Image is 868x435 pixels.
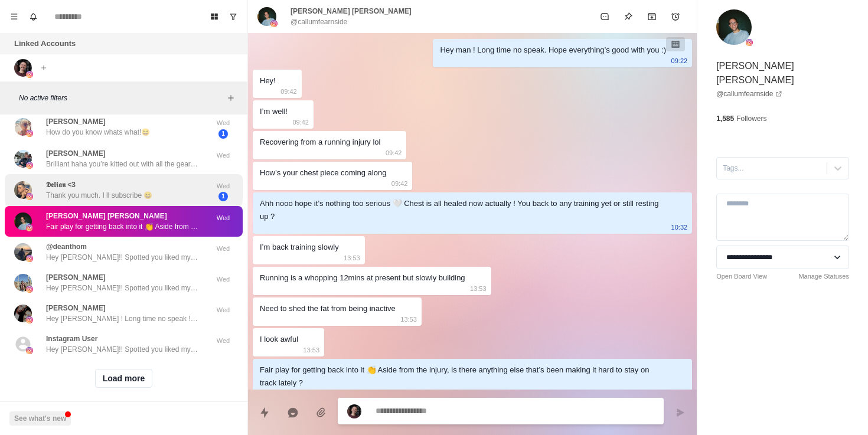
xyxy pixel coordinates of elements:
[391,177,408,190] p: 09:42
[208,213,238,223] p: Wed
[218,192,228,201] span: 1
[46,211,167,221] p: [PERSON_NAME] [PERSON_NAME]
[671,54,688,67] p: 09:22
[347,404,361,418] img: picture
[281,401,305,424] button: Reply with AI
[218,129,228,139] span: 1
[14,181,32,199] img: picture
[270,20,278,27] img: picture
[671,221,688,234] p: 10:32
[208,336,238,346] p: Wed
[716,113,734,124] p: 1,585
[205,7,224,26] button: Board View
[224,7,243,26] button: Show unread conversations
[26,286,33,293] img: picture
[798,272,849,282] a: Manage Statuses
[260,105,288,118] div: I’m well!
[46,190,152,201] p: Thank you much. I ll subscribe 😆
[14,150,32,168] img: picture
[260,364,666,390] div: Fair play for getting back into it 👏 Aside from the injury, is there anything else that’s been ma...
[14,38,76,50] p: Linked Accounts
[19,93,224,103] p: No active filters
[292,116,309,129] p: 09:42
[746,39,753,46] img: picture
[5,7,24,26] button: Menu
[668,401,692,424] button: Send message
[26,130,33,137] img: picture
[14,305,32,322] img: picture
[208,305,238,315] p: Wed
[344,251,360,264] p: 13:53
[95,369,153,388] button: Load more
[260,333,298,346] div: I look awful
[46,303,106,313] p: [PERSON_NAME]
[14,243,32,261] img: picture
[671,387,688,400] p: 13:56
[616,5,640,28] button: Pin
[208,181,238,191] p: Wed
[14,274,32,292] img: picture
[46,283,200,293] p: Hey [PERSON_NAME]!! Spotted you liked my post about skipping the ‘new me bootcamp’ phase 🤍 Out of...
[280,85,297,98] p: 09:42
[46,241,87,252] p: @deanthom
[260,197,666,223] div: Ahh nooo hope it’s nothing too serious 🤍 Chest is all healed now actually ! You back to any train...
[716,272,767,282] a: Open Board View
[26,255,33,262] img: picture
[716,9,752,45] img: picture
[26,71,33,78] img: picture
[309,401,333,424] button: Add media
[400,313,417,326] p: 13:53
[37,61,51,75] button: Add account
[46,179,76,190] p: 𝕯𝖊𝖑𝖎𝖆𝖓 <3
[46,221,200,232] p: Fair play for getting back into it 👏 Aside from the injury, is there anything else that’s been ma...
[26,316,33,323] img: picture
[253,401,276,424] button: Quick replies
[304,344,320,356] p: 13:53
[46,333,97,344] p: Instagram User
[260,241,339,254] div: I’m back training slowly
[208,244,238,254] p: Wed
[14,212,32,230] img: picture
[46,313,200,324] p: Hey [PERSON_NAME] ! Long time no speak ! Hope you’re all good :)
[46,344,200,355] p: Hey [PERSON_NAME]!! Spotted you liked my post about skipping the ‘new me bootcamp’ phase 🤍 Out of...
[593,5,616,28] button: Mark as unread
[260,302,396,315] div: Need to shed the fat from being inactive
[26,193,33,200] img: picture
[224,91,238,105] button: Add filters
[208,274,238,284] p: Wed
[470,282,487,295] p: 13:53
[260,136,380,149] div: Recovering from a running injury lol
[26,347,33,354] img: picture
[9,411,71,426] button: See what's new
[640,5,664,28] button: Archive
[440,44,666,57] div: Hey man ! Long time no speak. Hope everything’s good with you :)
[208,151,238,161] p: Wed
[716,59,849,87] p: [PERSON_NAME] [PERSON_NAME]
[260,74,276,87] div: Hey!
[26,224,33,231] img: picture
[46,116,106,127] p: [PERSON_NAME]
[736,113,766,124] p: Followers
[257,7,276,26] img: picture
[26,162,33,169] img: picture
[386,146,402,159] p: 09:42
[46,252,200,263] p: Hey [PERSON_NAME]!! Spotted you liked my post about skipping the ‘new me bootcamp’ phase 🤍 Out of...
[46,159,200,169] p: Brilliant haha you’re kitted out with all the gear 😂
[260,166,386,179] div: How’s your chest piece coming along
[291,17,347,27] p: @callumfearnside
[46,272,106,283] p: [PERSON_NAME]
[664,5,687,28] button: Add reminder
[14,59,32,77] img: picture
[24,7,43,26] button: Notifications
[260,272,465,284] div: Running is a whopping 12mins at present but slowly building
[46,148,106,159] p: [PERSON_NAME]
[46,127,150,138] p: How do you know whats what!😆
[14,118,32,136] img: picture
[208,118,238,128] p: Wed
[291,6,412,17] p: [PERSON_NAME] [PERSON_NAME]
[716,89,782,99] a: @callumfearnside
